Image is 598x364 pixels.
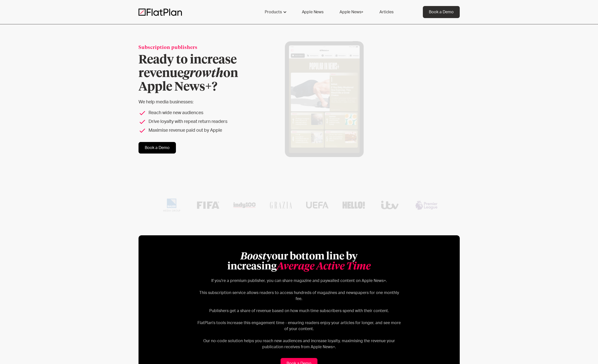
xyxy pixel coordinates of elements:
h2: your bottom line by increasing [196,252,402,272]
a: Book a Demo [423,6,460,18]
h1: Ready to increase revenue on Apple News+? [139,53,254,94]
p: We help media businesses: [139,99,254,106]
li: Reach wide new audiences [139,110,254,116]
li: Drive loyalty with repeat return readers [139,118,254,125]
li: Maximise revenue paid out by Apple [139,127,254,134]
a: Apple News [296,6,329,18]
em: growth [183,67,223,80]
p: If you're a premium publisher, you can share magazine and paywalled content on Apple News+. This ... [196,278,402,350]
div: Book a Demo [429,9,454,15]
div: Products [259,6,292,18]
div: Subscription publishers [139,44,254,51]
a: Apple News+ [334,6,369,18]
a: Articles [373,6,400,18]
em: Boost [240,252,266,262]
div: Products [265,9,282,15]
em: Average Active Time [277,262,371,272]
a: Book a Demo [139,142,176,154]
